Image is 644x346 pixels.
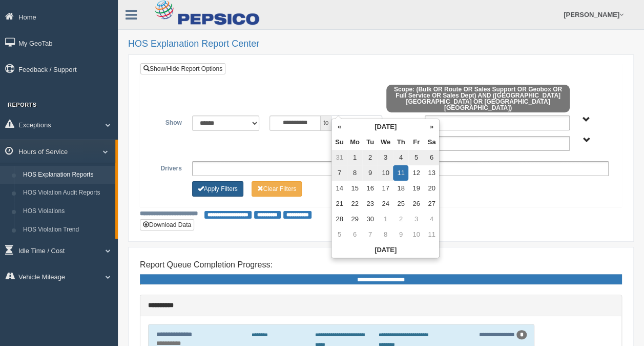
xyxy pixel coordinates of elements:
td: 6 [347,227,362,242]
a: Show/Hide Report Options [140,63,225,74]
td: 8 [378,227,393,242]
a: HOS Explanation Reports [18,166,115,184]
td: 28 [331,212,347,227]
td: 23 [362,196,378,212]
td: 29 [347,212,362,227]
td: 1 [378,212,393,227]
td: 27 [424,196,439,212]
td: 4 [424,212,439,227]
td: 8 [347,165,362,181]
td: 9 [393,227,408,242]
th: « [331,119,347,134]
td: 21 [331,196,347,212]
button: Change Filter Options [252,181,302,197]
th: Tu [362,134,378,150]
td: 3 [378,150,393,165]
span: Scope: (Bulk OR Route OR Sales Support OR Geobox OR Full Service OR Sales Dept) AND ([GEOGRAPHIC_... [386,85,570,112]
td: 22 [347,196,362,212]
label: Applications [381,116,420,128]
label: Show [148,116,187,128]
td: 2 [362,150,378,165]
td: 14 [331,181,347,196]
td: 20 [424,181,439,196]
td: 30 [362,212,378,227]
td: 15 [347,181,362,196]
th: We [378,134,393,150]
td: 7 [331,165,347,181]
td: 5 [331,227,347,242]
a: HOS Violation Audit Reports [18,184,115,202]
td: 24 [378,196,393,212]
td: 25 [393,196,408,212]
button: Change Filter Options [192,181,243,197]
th: » [424,119,439,134]
th: Sa [424,134,439,150]
td: 6 [424,150,439,165]
td: 19 [408,181,424,196]
th: Mo [347,134,362,150]
td: 10 [408,227,424,242]
td: 2 [393,212,408,227]
th: Fr [408,134,424,150]
td: 10 [378,165,393,181]
td: 5 [408,150,424,165]
td: 3 [408,212,424,227]
th: Su [331,134,347,150]
h2: HOS Explanation Report Center [128,39,634,49]
td: 16 [362,181,378,196]
h4: Report Queue Completion Progress: [140,260,622,270]
td: 9 [362,165,378,181]
td: 4 [393,150,408,165]
td: 12 [408,165,424,181]
td: 26 [408,196,424,212]
a: HOS Violations [18,202,115,221]
span: to [321,116,331,131]
td: 7 [362,227,378,242]
td: 18 [393,181,408,196]
a: HOS Violation Trend [18,221,115,239]
th: Th [393,134,408,150]
th: [DATE] [331,242,439,258]
td: 17 [378,181,393,196]
td: 11 [424,227,439,242]
td: 1 [347,150,362,165]
label: Drivers [148,161,187,174]
th: [DATE] [347,119,424,134]
button: Download Data [140,219,194,230]
td: 13 [424,165,439,181]
td: 31 [331,150,347,165]
td: 11 [393,165,408,181]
